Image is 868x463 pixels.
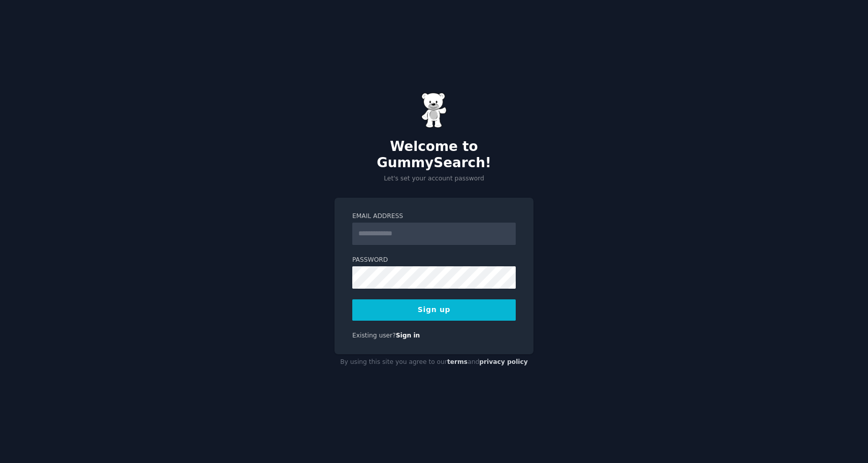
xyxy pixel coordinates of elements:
[352,256,516,265] label: Password
[421,92,447,128] img: Gummy Bear
[352,212,516,221] label: Email Address
[479,358,528,365] a: privacy policy
[352,332,396,339] span: Existing user?
[352,299,516,321] button: Sign up
[335,174,533,183] p: Let's set your account password
[335,354,533,371] div: By using this site you agree to our and
[396,332,420,339] a: Sign in
[335,139,533,171] h2: Welcome to GummySearch!
[447,358,468,365] a: terms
